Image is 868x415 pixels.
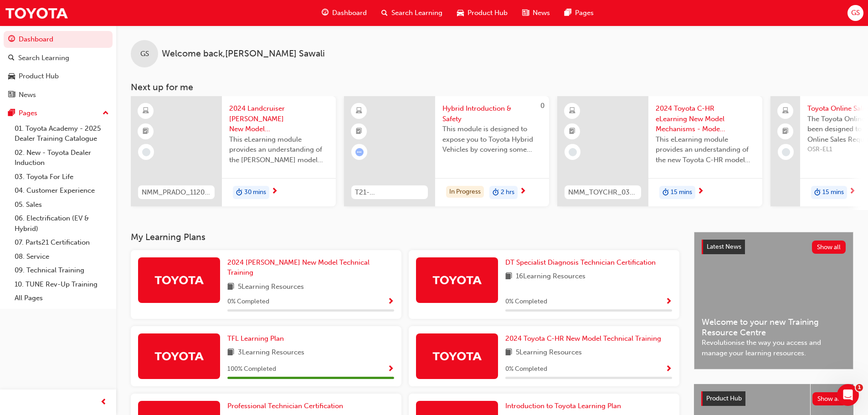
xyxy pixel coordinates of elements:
[140,49,149,59] span: GS
[227,333,288,344] a: TFL Learning Plan
[707,243,741,251] span: Latest News
[432,272,482,288] img: Trak
[244,187,266,198] span: 30 mins
[356,126,362,138] span: booktick-icon
[701,391,846,406] a: Product HubShow all
[142,148,150,156] span: learningRecordVerb_NONE-icon
[467,8,508,18] span: Product Hub
[356,105,362,117] span: learningResourceType_ELEARNING-icon
[5,3,68,23] img: Trak
[271,188,278,196] span: next-icon
[505,333,665,344] a: 2024 Toyota C-HR New Model Technical Training
[227,402,343,410] span: Professional Technician Certification
[11,184,113,198] a: 04. Customer Experience
[575,8,594,18] span: Pages
[565,7,571,19] span: pages-icon
[355,148,364,156] span: learningRecordVerb_ATTEMPT-icon
[229,103,329,134] span: 2024 Landcruiser [PERSON_NAME] New Model Mechanisms - Model Outline 1
[856,384,863,391] span: 1
[702,317,846,338] span: Welcome to your new Training Resource Centre
[8,91,15,99] span: news-icon
[162,49,325,59] span: Welcome back , [PERSON_NAME] Sawali
[227,258,370,277] span: 2024 [PERSON_NAME] New Model Technical Training
[8,109,15,118] span: pages-icon
[665,296,672,307] button: Show Progress
[227,364,276,374] span: 100 % Completed
[457,7,464,19] span: car-icon
[131,232,679,242] h3: My Learning Plans
[505,271,512,282] span: book-icon
[697,188,704,196] span: next-icon
[442,103,542,124] span: Hybrid Introduction & Safety
[8,36,15,44] span: guage-icon
[812,241,846,254] button: Show all
[8,72,15,81] span: car-icon
[11,122,113,146] a: 01. Toyota Academy - 2025 Dealer Training Catalogue
[314,4,374,22] a: guage-iconDashboard
[505,297,547,307] span: 0 % Completed
[4,105,113,122] button: Pages
[355,187,424,198] span: T21-FOD_HVIS_PREREQ
[387,298,394,306] span: Show Progress
[656,103,755,134] span: 2024 Toyota C-HR eLearning New Model Mechanisms - Model Outline (Module 1)
[557,96,762,206] a: NMM_TOYCHR_032024_MODULE_12024 Toyota C-HR eLearning New Model Mechanisms - Model Outline (Module...
[4,31,113,48] a: Dashboard
[332,8,367,18] span: Dashboard
[516,347,582,359] span: 5 Learning Resources
[391,8,442,18] span: Search Learning
[387,296,394,307] button: Show Progress
[142,187,211,198] span: NMM_PRADO_112024_MODULE_1
[238,347,304,359] span: 3 Learning Resources
[822,187,844,198] span: 15 mins
[516,271,586,282] span: 16 Learning Resources
[782,148,790,156] span: learningRecordVerb_NONE-icon
[11,146,113,170] a: 02. New - Toyota Dealer Induction
[227,347,234,359] span: book-icon
[505,257,659,268] a: DT Specialist Diagnosis Technician Certification
[8,54,15,62] span: search-icon
[229,134,329,165] span: This eLearning module provides an understanding of the [PERSON_NAME] model line-up and its Katash...
[4,50,113,67] a: Search Learning
[569,126,575,138] span: booktick-icon
[851,8,860,18] span: GS
[665,364,672,375] button: Show Progress
[505,364,547,374] span: 0 % Completed
[100,397,107,408] span: prev-icon
[4,29,113,105] button: DashboardSearch LearningProduct HubNews
[19,71,59,82] div: Product Hub
[501,187,514,198] span: 2 hrs
[847,5,863,21] button: GS
[131,96,336,206] a: NMM_PRADO_112024_MODULE_12024 Landcruiser [PERSON_NAME] New Model Mechanisms - Model Outline 1Thi...
[671,187,692,198] span: 15 mins
[450,4,515,22] a: car-iconProduct Hub
[154,272,204,288] img: Trak
[227,297,269,307] span: 0 % Completed
[227,334,284,343] span: TFL Learning Plan
[387,364,394,375] button: Show Progress
[837,384,859,406] iframe: Intercom live chat
[812,392,847,405] button: Show all
[505,402,621,410] span: Introduction to Toyota Learning Plan
[19,90,36,100] div: News
[432,348,482,364] img: Trak
[4,68,113,85] a: Product Hub
[533,8,550,18] span: News
[374,4,450,22] a: search-iconSearch Learning
[227,401,347,411] a: Professional Technician Certification
[505,401,625,411] a: Introduction to Toyota Learning Plan
[387,365,394,374] span: Show Progress
[515,4,557,22] a: news-iconNews
[505,258,656,266] span: DT Specialist Diagnosis Technician Certification
[238,282,304,293] span: 5 Learning Resources
[569,148,577,156] span: learningRecordVerb_NONE-icon
[103,108,109,119] span: up-icon
[568,187,637,198] span: NMM_TOYCHR_032024_MODULE_1
[694,232,853,369] a: Latest NewsShow allWelcome to your new Training Resource CentreRevolutionise the way you access a...
[11,291,113,305] a: All Pages
[557,4,601,22] a: pages-iconPages
[446,186,484,198] div: In Progress
[11,263,113,277] a: 09. Technical Training
[782,105,789,117] span: laptop-icon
